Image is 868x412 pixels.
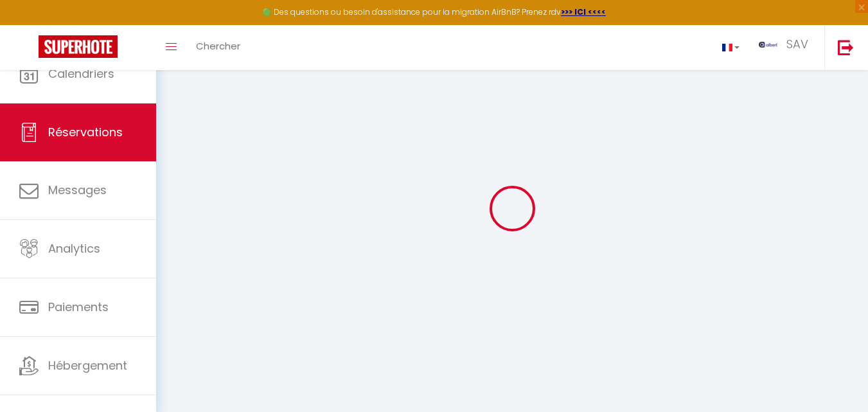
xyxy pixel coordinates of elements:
span: SAV [786,36,808,52]
span: Messages [48,182,107,198]
a: Chercher [186,25,250,70]
span: Calendriers [48,66,114,82]
span: Paiements [48,299,109,315]
a: >>> ICI <<<< [561,6,606,17]
span: Chercher [196,39,240,53]
img: logout [838,39,854,55]
span: Hébergement [48,357,127,373]
a: ... SAV [749,25,824,70]
span: Analytics [48,240,100,256]
img: ... [759,42,778,48]
img: Super Booking [39,35,118,58]
span: Réservations [48,124,123,140]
